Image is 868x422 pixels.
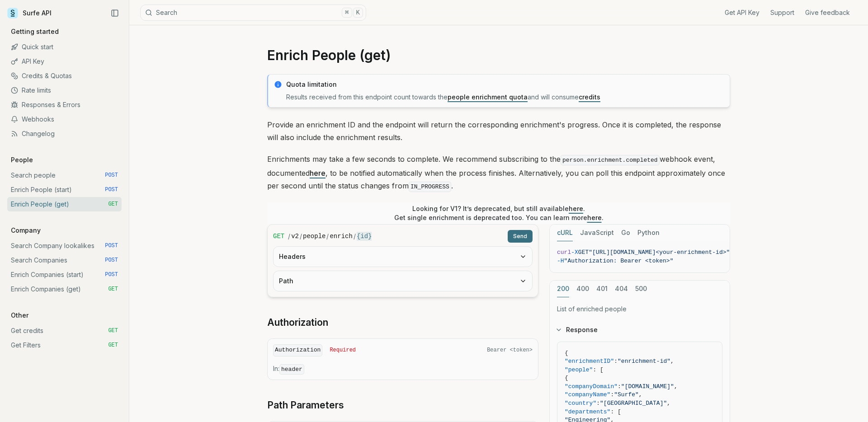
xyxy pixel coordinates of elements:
code: people [303,232,325,241]
code: enrich [330,232,352,241]
a: Path Parameters [267,399,344,412]
code: Authorization [273,344,322,356]
code: IN_PROGRESS [409,182,451,192]
span: POST [105,242,118,249]
a: Surfe API [7,6,52,20]
span: POST [105,172,118,179]
button: Response [550,318,730,342]
span: : [ [593,366,603,373]
button: Send [508,230,533,243]
a: Authorization [267,316,328,329]
a: API Key [7,54,122,69]
kbd: K [353,8,363,18]
p: Looking for V1? It’s deprecated, but still available . Get single enrichment is deprecated too. Y... [394,204,604,222]
p: Getting started [7,27,62,36]
a: Responses & Errors [7,98,122,112]
a: people enrichment quota [448,93,528,101]
button: 400 [576,281,589,297]
span: / [288,232,290,241]
p: Enrichments may take a few seconds to complete. We recommend subscribing to the webhook event, do... [267,153,730,193]
a: Enrich Companies (get) GET [7,282,122,296]
p: List of enriched people [557,305,722,314]
span: "Surfe" [614,391,639,398]
p: Other [7,311,32,320]
a: Enrich People (get) GET [7,197,122,211]
button: Search⌘K [140,5,366,21]
a: here [569,205,583,212]
p: People [7,155,37,164]
a: Enrich Companies (start) POST [7,267,122,282]
a: Credits & Quotas [7,69,122,83]
span: "country" [565,400,596,407]
p: Company [7,226,44,235]
span: { [565,375,568,381]
button: 500 [635,281,647,297]
span: POST [105,186,118,193]
code: v2 [291,232,299,241]
span: -H [557,258,564,264]
button: 404 [615,281,628,297]
span: POST [105,271,118,278]
code: person.enrichment.completed [561,155,660,165]
span: : [596,400,600,407]
span: Bearer <token> [487,347,533,354]
span: "[DOMAIN_NAME]" [621,383,674,390]
span: "departments" [565,408,610,415]
span: "companyName" [565,391,610,398]
span: , [639,391,642,398]
span: "enrichmentID" [565,358,614,365]
p: Provide an enrichment ID and the endpoint will return the corresponding enrichment's progress. On... [267,118,730,144]
a: Support [770,8,794,17]
a: Search people POST [7,168,122,183]
a: Changelog [7,127,122,141]
span: -X [571,249,578,256]
kbd: ⌘ [342,8,352,18]
a: Get API Key [725,8,759,17]
span: curl [557,249,571,256]
a: here [310,169,325,178]
p: In: [273,364,533,374]
button: 200 [557,281,569,297]
button: Path [274,271,532,291]
a: Get Filters GET [7,338,122,352]
p: Quota limitation [286,80,724,89]
button: cURL [557,225,573,241]
a: Search Company lookalikes POST [7,239,122,253]
span: , [667,400,670,407]
a: Rate limits [7,83,122,98]
span: / [354,232,356,241]
span: "Authorization: Bearer <token>" [564,258,674,264]
span: GET [108,342,118,349]
span: "[GEOGRAPHIC_DATA]" [600,400,667,407]
span: POST [105,257,118,264]
a: Webhooks [7,112,122,127]
span: : [610,391,614,398]
code: {id} [357,232,372,241]
button: 401 [596,281,608,297]
span: GET [108,327,118,334]
a: Quick start [7,40,122,54]
a: here [587,214,602,221]
span: "[URL][DOMAIN_NAME]<your-enrichment-id>" [589,249,730,256]
a: Enrich People (start) POST [7,183,122,197]
h1: Enrich People (get) [267,47,730,63]
a: Search Companies POST [7,253,122,267]
code: header [279,364,304,375]
button: Go [621,225,630,241]
button: Collapse Sidebar [108,6,122,20]
button: Headers [274,247,532,267]
a: Get credits GET [7,324,122,338]
span: GET [273,232,284,241]
span: { [565,350,568,356]
span: GET [578,249,589,256]
span: , [670,358,674,365]
span: , [674,383,678,390]
span: : [ [610,408,621,415]
p: Results received from this endpoint count towards the and will consume [286,93,724,102]
span: GET [108,286,118,293]
span: / [300,232,302,241]
span: : [618,383,621,390]
span: GET [108,201,118,208]
a: credits [579,93,600,101]
span: : [614,358,618,365]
